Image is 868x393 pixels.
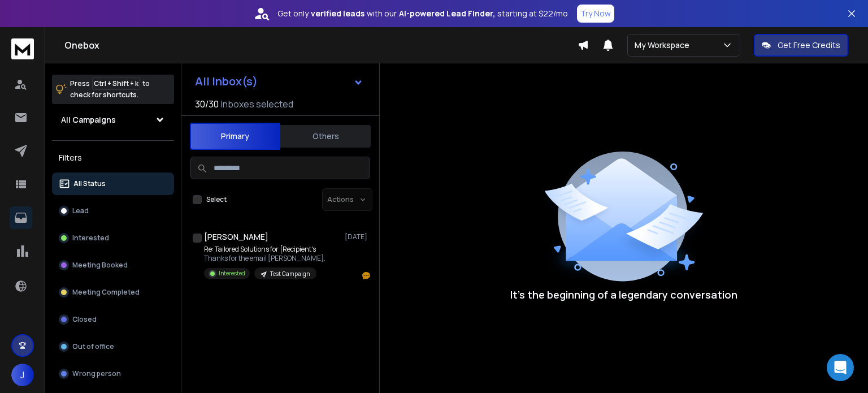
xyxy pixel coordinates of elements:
label: Select [206,195,227,204]
p: Thanks for the email [PERSON_NAME]. [204,254,325,263]
button: All Campaigns [52,109,174,131]
button: All Status [52,172,174,195]
button: Wrong person [52,362,174,385]
h1: [PERSON_NAME] [204,231,268,243]
p: My Workspace [635,40,694,51]
strong: verified leads [311,8,364,19]
p: All Status [73,179,106,188]
button: All Inbox(s) [186,70,372,93]
p: Meeting Booked [72,261,128,270]
p: Closed [72,315,97,324]
button: Get Free Credits [754,34,848,57]
button: Meeting Completed [52,281,174,304]
p: Meeting Completed [72,288,140,297]
button: Out of office [52,335,174,358]
strong: AI-powered Lead Finder, [399,8,495,19]
p: Interested [219,269,245,278]
p: Interested [72,234,109,243]
button: Meeting Booked [52,254,174,277]
h3: Filters [52,150,174,166]
span: 30 / 30 [195,97,219,111]
p: It’s the beginning of a legendary conversation [510,287,737,303]
button: Closed [52,308,174,331]
h3: Inboxes selected [221,97,293,111]
p: Wrong person [72,369,121,378]
p: Test Campaign [270,270,310,278]
h1: All Campaigns [61,114,116,126]
p: Re: Tailored Solutions for [Recipient's [204,245,325,254]
button: J [11,364,34,386]
p: [DATE] [345,232,370,241]
p: Get only with our starting at $22/mo [277,8,568,19]
h1: Onebox [64,38,578,52]
button: Primary [190,123,280,150]
p: Get Free Credits [778,40,840,51]
button: Others [280,124,371,149]
button: Interested [52,227,174,249]
p: Out of office [72,342,114,351]
p: Lead [72,206,89,215]
img: logo [11,38,34,59]
p: Try Now [580,8,611,19]
span: Ctrl + Shift + k [92,77,140,90]
button: Try Now [577,5,614,23]
button: Lead [52,200,174,222]
p: Press to check for shortcuts. [70,78,150,101]
h1: All Inbox(s) [195,76,258,87]
div: Open Intercom Messenger [827,354,854,381]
